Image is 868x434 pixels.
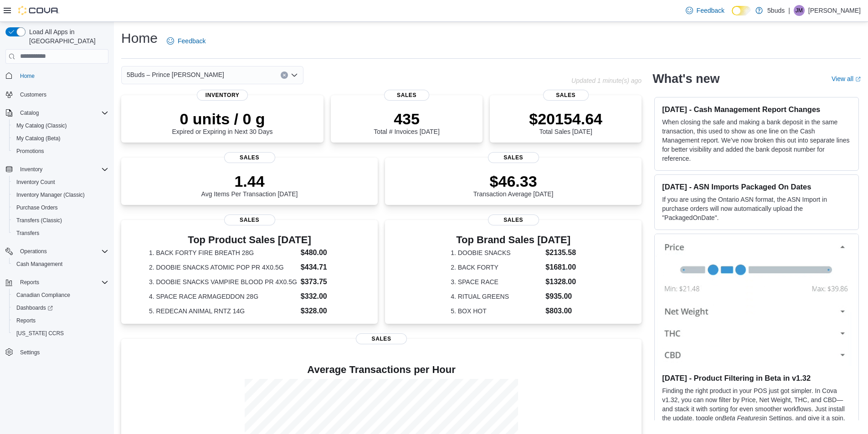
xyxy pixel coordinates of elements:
[545,291,576,302] dd: $935.00
[13,328,108,339] span: Washington CCRS
[16,135,61,142] span: My Catalog (Beta)
[13,315,39,326] a: Reports
[9,176,112,189] button: Inventory Count
[529,110,602,128] p: $20154.64
[9,189,112,201] button: Inventory Manager (Classic)
[16,191,85,199] span: Inventory Manager (Classic)
[20,248,47,255] span: Operations
[163,32,209,50] a: Feedback
[16,107,42,118] button: Catalog
[13,290,108,301] span: Canadian Compliance
[652,71,719,86] h2: What's new
[149,306,297,316] dt: 5. REDECAN ANIMAL RNTZ 14G
[16,277,43,288] button: Reports
[172,110,273,135] div: Expired or Expiring in Next 30 Days
[473,172,554,190] p: $46.33
[16,246,108,257] span: Operations
[281,71,288,79] button: Clear input
[13,189,88,200] a: Inventory Manager (Classic)
[662,386,851,432] p: Finding the right product in your POS just got simpler. In Cova v1.32, you can now filter by Pric...
[178,36,205,46] span: Feedback
[149,277,297,286] dt: 3. DOOBIE SNACKS VAMPIRE BLOOD PR 4X0.5G
[20,279,39,286] span: Reports
[13,302,108,313] span: Dashboards
[451,263,542,272] dt: 2. BACK FORTY
[832,75,861,82] a: View allExternal link
[16,246,51,257] button: Operations
[2,276,112,289] button: Reports
[13,228,108,239] span: Transfers
[201,172,298,190] p: 1.44
[16,164,46,175] button: Inventory
[20,109,39,117] span: Catalog
[571,77,642,84] p: Updated 1 minute(s) ago
[16,89,50,100] a: Customers
[13,177,59,188] a: Inventory Count
[451,235,576,245] h3: Top Brand Sales [DATE]
[2,163,112,176] button: Inventory
[662,117,851,163] p: When closing the safe and making a bank deposit in the same transaction, this used to show as one...
[149,248,297,257] dt: 1. BACK FORTY FIRE BREATH 28G
[18,6,59,15] img: Cova
[16,260,62,268] span: Cash Management
[732,6,751,15] input: Dark Mode
[2,88,112,101] button: Customers
[291,71,298,79] button: Open list of options
[149,292,297,301] dt: 4. SPACE RACE ARMAGEDDON 28G
[855,77,861,82] svg: External link
[20,91,46,98] span: Customers
[662,182,851,191] h3: [DATE] - ASN Imports Packaged On Dates
[13,189,108,200] span: Inventory Manager (Classic)
[16,330,64,337] span: [US_STATE] CCRS
[13,120,108,131] span: My Catalog (Classic)
[384,90,430,101] span: Sales
[16,291,70,299] span: Canadian Compliance
[16,164,108,175] span: Inventory
[451,277,542,286] dt: 3. SPACE RACE
[224,214,275,225] span: Sales
[9,327,112,340] button: [US_STATE] CCRS
[13,146,48,157] a: Promotions
[13,259,66,270] a: Cash Management
[16,204,58,211] span: Purchase Orders
[13,215,66,226] a: Transfers (Classic)
[788,5,790,16] p: |
[796,5,803,16] span: JM
[16,122,67,129] span: My Catalog (Classic)
[301,276,350,287] dd: $373.75
[16,70,108,82] span: Home
[451,292,542,301] dt: 4. RITUAL GREENS
[13,120,71,131] a: My Catalog (Classic)
[9,119,112,132] button: My Catalog (Classic)
[16,317,36,324] span: Reports
[451,248,542,257] dt: 1. DOOBIE SNACKS
[9,132,112,145] button: My Catalog (Beta)
[13,133,108,144] span: My Catalog (Beta)
[9,214,112,227] button: Transfers (Classic)
[301,247,350,258] dd: $480.00
[697,6,724,15] span: Feedback
[301,291,350,302] dd: $332.00
[20,72,35,80] span: Home
[13,302,56,313] a: Dashboards
[9,145,112,158] button: Promotions
[172,110,273,128] p: 0 units / 0 g
[2,245,112,258] button: Operations
[121,29,158,47] h1: Home
[16,89,108,100] span: Customers
[662,373,851,383] h3: [DATE] - Product Filtering in Beta in v1.32
[682,1,728,20] a: Feedback
[451,306,542,316] dt: 5. BOX HOT
[808,5,861,16] p: [PERSON_NAME]
[722,414,762,422] em: Beta Features
[224,152,275,163] span: Sales
[9,227,112,240] button: Transfers
[543,90,589,101] span: Sales
[529,110,602,135] div: Total Sales [DATE]
[13,133,64,144] a: My Catalog (Beta)
[20,349,40,356] span: Settings
[16,347,43,358] a: Settings
[127,69,224,80] span: 5Buds – Prince [PERSON_NAME]
[662,195,851,222] p: If you are using the Ontario ASN format, the ASN Import in purchase orders will now automatically...
[128,364,634,375] h4: Average Transactions per Hour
